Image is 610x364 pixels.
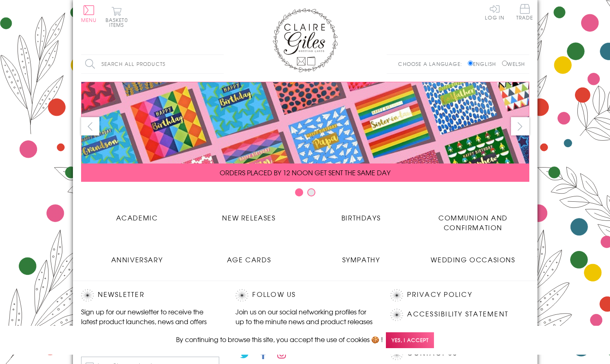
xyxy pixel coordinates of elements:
input: Search all products [81,55,224,73]
input: English [468,61,473,66]
span: 0 items [109,16,128,28]
span: Menu [81,16,97,24]
span: Academic [116,213,158,222]
a: Communion and Confirmation [417,207,529,232]
span: Communion and Confirmation [438,213,508,232]
span: Yes, I accept [386,332,434,348]
button: Menu [81,5,97,22]
p: Choose a language: [398,60,466,68]
a: Log In [485,4,504,20]
span: Birthdays [341,213,381,222]
button: Carousel Page 1 (Current Slide) [295,188,303,196]
input: Search [216,55,224,73]
a: Birthdays [305,207,417,222]
button: Basket0 items [106,7,128,27]
a: Age Cards [193,248,305,264]
a: Anniversary [81,248,193,264]
a: Privacy Policy [407,289,472,300]
a: Sympathy [305,248,417,264]
p: Sign up for our newsletter to receive the latest product launches, news and offers directly to yo... [81,307,220,336]
label: Welsh [502,60,525,68]
button: next [511,117,529,135]
span: Anniversary [111,255,163,264]
span: Wedding Occasions [431,255,515,264]
input: Welsh [502,61,507,66]
button: prev [81,117,99,135]
a: New Releases [193,207,305,222]
img: Claire Giles Greetings Cards [273,8,338,72]
a: Wedding Occasions [417,248,529,264]
span: New Releases [222,213,275,222]
label: English [468,60,500,68]
span: Age Cards [227,255,271,264]
p: Join us on our social networking profiles for up to the minute news and product releases the mome... [236,307,374,336]
div: Carousel Pagination [81,188,529,201]
span: Trade [516,4,533,20]
span: Sympathy [342,255,380,264]
a: Contact Us [407,348,457,359]
h2: Follow Us [236,289,374,301]
button: Carousel Page 2 [307,188,315,196]
h2: Newsletter [81,289,220,301]
a: Academic [81,207,193,222]
span: ORDERS PLACED BY 12 NOON GET SENT THE SAME DAY [220,168,390,177]
a: Trade [516,4,533,22]
a: Accessibility Statement [407,309,509,320]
